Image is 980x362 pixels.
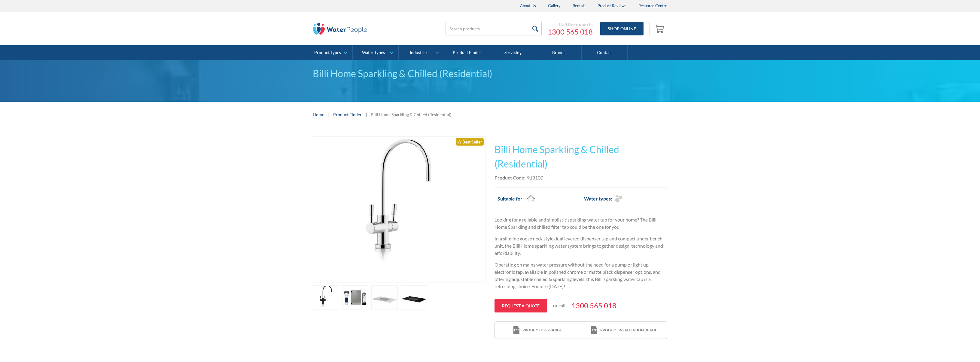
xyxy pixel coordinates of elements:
div: Billi Home Sparkling & Chilled (Residential) [313,66,667,81]
a: Industries [399,45,444,60]
a: Contact [582,45,627,60]
a: Product Finder [333,111,362,118]
a: print iconProduct user guide [495,322,581,339]
p: Operating on mains water pressure without the need for a pump or light up electronic tap, availab... [495,261,667,290]
p: In a slimline goose neck style dual levered dispenser tap and compact under bench unit, the Billi... [495,235,667,257]
input: Search products [446,22,542,35]
a: 1300 565 018 [548,27,593,36]
a: Water Types [353,45,398,60]
div: Call the experts [548,21,593,27]
img: print icon [591,326,597,334]
a: Open cart [653,22,667,36]
a: open lightbox [313,285,339,309]
div: Best Seller [456,138,484,146]
a: 1300 565 018 [571,300,616,311]
div: 913100 [527,174,543,181]
a: open lightbox [313,136,485,282]
div: Product Types [314,50,341,55]
p: Looking for a reliable and simplistic sparkling water tap for your home? The Billi Home Sparkling... [495,216,667,231]
h2: Water types: [584,195,612,202]
div: Industries [410,50,428,55]
a: Product Types [307,45,352,60]
a: Home [313,111,324,118]
a: Brands [536,45,582,60]
img: print icon [513,326,519,334]
img: Billi Home Sparkling & Chilled (Residential) [326,137,472,282]
a: Shop Online [600,22,644,35]
a: Product Finder [444,45,490,60]
a: Servicing [490,45,536,60]
div: | [365,111,368,118]
h1: Billi Home Sparkling & Chilled (Residential) [495,142,667,171]
div: Water Types [362,50,385,55]
img: shopping cart [654,24,666,33]
a: print iconProduct installation detail [581,322,667,339]
a: open lightbox [342,285,369,309]
div: Product installation detail [600,327,657,333]
div: Product user guide [522,327,562,333]
a: open lightbox [401,285,427,309]
div: | [327,111,330,118]
p: or call [553,302,565,309]
a: open lightbox [371,285,398,309]
h2: Suitable for: [498,195,524,202]
div: Billi Home Sparkling & Chilled (Residential) [371,111,451,118]
img: The Water People [313,23,367,35]
strong: Product Code: [495,175,525,180]
a: Request a quote [495,299,547,312]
